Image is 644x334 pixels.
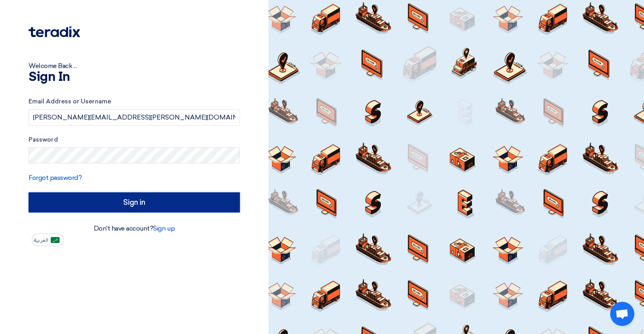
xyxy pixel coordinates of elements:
[32,233,64,246] button: العربية
[34,237,48,243] span: العربية
[29,71,240,84] h1: Sign In
[29,97,240,106] label: Email Address or Username
[29,224,240,233] div: Don't have account?
[29,26,80,37] img: Teradix logo
[153,225,175,232] a: Sign up
[29,135,240,144] label: Password
[29,61,240,71] div: Welcome Back ...
[29,109,240,126] input: Enter your business email or username
[29,192,240,212] input: Sign in
[610,302,634,326] div: Open chat
[29,174,82,181] a: Forgot password?
[51,237,60,243] img: ar-AR.png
